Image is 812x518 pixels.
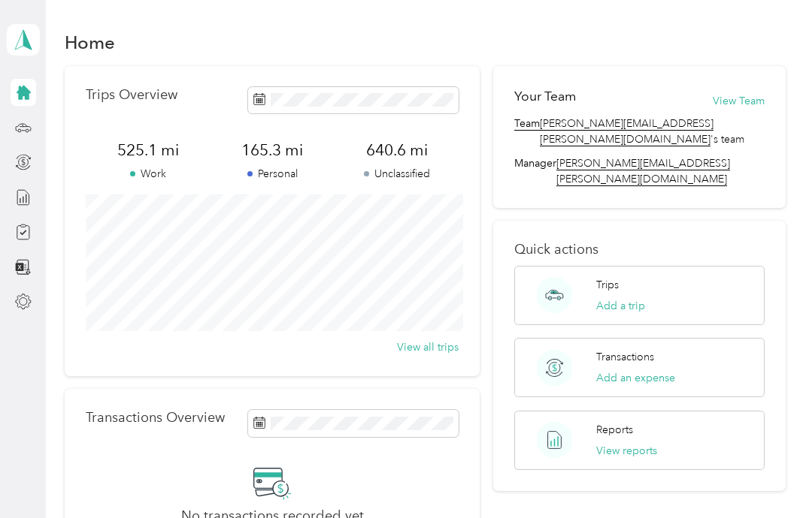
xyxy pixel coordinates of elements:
[596,349,654,365] p: Transactions
[514,155,556,187] span: Manager
[596,370,675,386] button: Add an expense
[540,116,765,147] span: 's team
[713,93,765,109] button: View Team
[86,87,177,103] p: Trips Overview
[596,277,619,293] p: Trips
[514,242,765,257] p: Quick actions
[397,339,459,355] button: View all trips
[335,166,459,182] p: Unclassified
[86,166,211,182] p: Work
[86,140,211,161] span: 525.1 mi
[728,434,812,518] iframe: Everlance-gr Chat Button Frame
[210,166,335,182] p: Personal
[210,140,335,161] span: 165.3 mi
[596,443,657,459] button: View reports
[335,140,459,161] span: 640.6 mi
[65,35,115,50] h1: Home
[86,410,225,426] p: Transactions Overview
[596,298,645,314] button: Add a trip
[514,87,576,106] h2: Your Team
[596,422,633,438] p: Reports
